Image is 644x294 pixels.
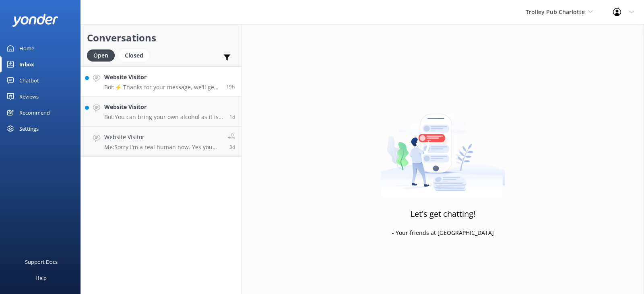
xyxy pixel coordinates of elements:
div: Reviews [19,88,39,105]
div: Open [87,49,115,62]
span: Aug 20 2025 01:33pm (UTC -05:00) America/Cancun [226,83,235,90]
p: - Your friends at [GEOGRAPHIC_DATA] [392,228,494,237]
h4: Website Visitor [104,73,220,82]
p: Bot: You can bring your own alcohol as it is BYOB. Additionally, there is a beer & wine shop on s... [104,113,223,121]
img: artwork of a man stealing a conversation from at giant smartphone [381,97,505,197]
div: Inbox [19,56,34,72]
p: Bot: ⚡ Thanks for your message, we'll get back to you as soon as we can. You're also welcome to k... [104,84,220,91]
div: Home [19,40,34,56]
div: Chatbot [19,72,39,88]
p: Me: Sorry I'm a real human now. Yes you can BYOB and bring your own cooler. [104,144,222,151]
div: Settings [19,121,39,137]
span: Trolley Pub Charlotte [526,8,585,16]
div: Recommend [19,105,50,121]
h2: Conversations [87,30,235,45]
a: Website VisitorBot:You can bring your own alcohol as it is BYOB. Additionally, there is a beer & ... [81,97,241,127]
div: Support Docs [25,254,58,270]
a: Open [87,51,119,60]
h4: Website Visitor [104,133,222,142]
h4: Website Visitor [104,103,223,111]
h3: Let's get chatting! [411,208,475,220]
span: Aug 20 2025 08:07am (UTC -05:00) America/Cancun [229,113,235,120]
a: Website VisitorBot:⚡ Thanks for your message, we'll get back to you as soon as we can. You're als... [81,66,241,97]
div: Help [35,270,47,286]
img: yonder-white-logo.png [12,14,58,27]
a: Website VisitorMe:Sorry I'm a real human now. Yes you can BYOB and bring your own cooler.3d [81,127,241,157]
span: Aug 18 2025 07:40am (UTC -05:00) America/Cancun [229,144,235,150]
a: Closed [119,51,153,60]
div: Closed [119,49,149,62]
